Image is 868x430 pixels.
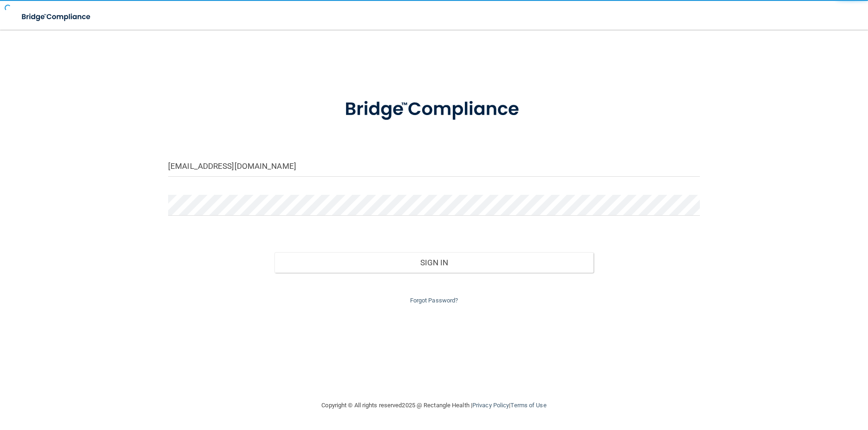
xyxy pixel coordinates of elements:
[472,402,509,409] a: Privacy Policy
[14,7,99,26] img: bridge_compliance_login_screen.278c3ca4.svg
[410,297,458,304] a: Forgot Password?
[168,156,700,177] input: Email
[265,391,604,420] div: Copyright © All rights reserved 2025 @ Rectangle Health | |
[326,85,542,134] img: bridge_compliance_login_screen.278c3ca4.svg
[510,402,546,409] a: Terms of Use
[274,252,594,273] button: Sign In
